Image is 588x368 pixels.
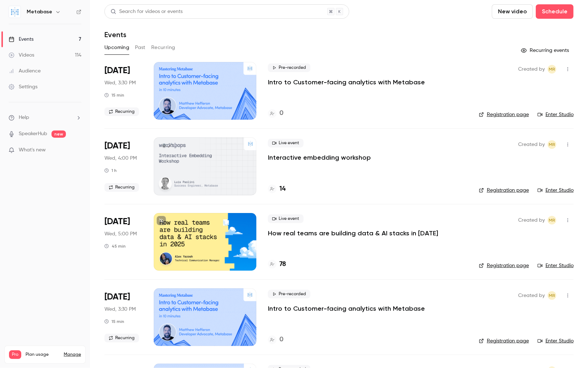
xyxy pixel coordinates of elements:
[538,187,574,194] a: Enter Studio
[9,114,81,121] li: help-dropdown-opener
[538,262,574,269] a: Enter Studio
[19,146,46,154] span: What's new
[548,216,556,225] span: Margaret Rimek
[268,153,371,162] a: Interactive embedding workshop
[548,140,556,149] span: Margaret Rimek
[9,67,41,75] div: Audience
[549,291,555,300] span: MR
[27,8,52,15] h6: Metabase
[479,337,529,345] a: Registration page
[64,352,81,358] a: Manage
[104,319,124,324] div: 15 min
[279,260,286,269] h4: 78
[548,65,556,74] span: Margaret Rimek
[268,78,425,87] a: Intro to Customer-facing analytics with Metabase
[104,291,130,303] span: [DATE]
[104,243,126,249] div: 45 min
[548,291,556,300] span: Margaret Rimek
[538,111,574,118] a: Enter Studio
[104,183,139,192] span: Recurring
[9,350,21,359] span: Pro
[279,335,283,345] h4: 0
[104,62,142,120] div: Oct 1 Wed, 3:30 PM (Europe/Lisbon)
[19,114,29,121] span: Help
[518,140,545,149] span: Created by
[268,335,283,345] a: 0
[518,291,545,300] span: Created by
[9,52,34,59] div: Videos
[73,147,81,154] iframe: Noticeable Trigger
[9,83,37,90] div: Settings
[151,42,175,53] button: Recurring
[19,130,47,138] a: SpeakerHub
[104,79,136,87] span: Wed, 3:30 PM
[479,262,529,269] a: Registration page
[279,184,286,194] h4: 14
[518,45,574,56] button: Recurring events
[104,168,117,173] div: 1 h
[268,260,286,269] a: 78
[549,216,555,225] span: MR
[51,130,66,138] span: new
[104,107,139,116] span: Recurring
[104,306,136,313] span: Wed, 3:30 PM
[26,352,59,358] span: Plan usage
[268,184,286,194] a: 14
[279,108,283,118] h4: 0
[104,155,137,162] span: Wed, 4:00 PM
[549,140,555,149] span: MR
[104,288,142,346] div: Oct 8 Wed, 3:30 PM (Europe/Lisbon)
[518,216,545,225] span: Created by
[479,187,529,194] a: Registration page
[104,213,142,271] div: Oct 1 Wed, 5:00 PM (Europe/Lisbon)
[268,229,438,238] a: How real teams are building data & AI stacks in [DATE]
[538,337,574,345] a: Enter Studio
[9,6,21,18] img: Metabase
[268,214,304,223] span: Live event
[104,65,130,76] span: [DATE]
[104,216,130,227] span: [DATE]
[518,65,545,74] span: Created by
[104,137,142,195] div: Oct 1 Wed, 4:00 PM (Europe/Lisbon)
[135,42,145,53] button: Past
[104,30,126,39] h1: Events
[268,63,310,72] span: Pre-recorded
[268,108,283,118] a: 0
[104,92,124,98] div: 15 min
[268,139,304,147] span: Live event
[549,65,555,74] span: MR
[104,140,130,152] span: [DATE]
[104,334,139,342] span: Recurring
[268,290,310,298] span: Pre-recorded
[104,230,137,238] span: Wed, 5:00 PM
[111,8,183,15] div: Search for videos or events
[492,4,533,19] button: New video
[104,42,129,53] button: Upcoming
[268,304,425,313] a: Intro to Customer-facing analytics with Metabase
[9,36,33,43] div: Events
[479,111,529,118] a: Registration page
[536,4,574,19] button: Schedule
